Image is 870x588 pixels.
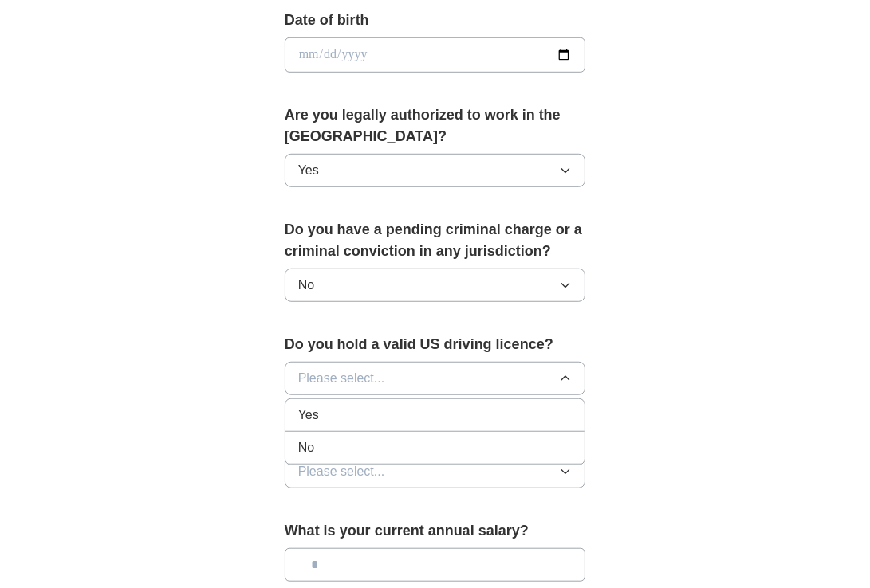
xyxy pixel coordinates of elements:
label: What is your current annual salary? [285,520,586,542]
span: No [298,438,314,457]
label: Do you have a pending criminal charge or a criminal conviction in any jurisdiction? [285,219,586,262]
label: Are you legally authorized to work in the [GEOGRAPHIC_DATA]? [285,104,586,147]
button: Please select... [285,455,586,488]
label: Do you hold a valid US driving licence? [285,334,586,355]
button: No [285,269,586,302]
span: Please select... [298,369,385,388]
span: Yes [298,161,319,180]
button: Yes [285,154,586,187]
button: Please select... [285,362,586,395]
span: No [298,276,314,295]
span: Yes [298,406,319,425]
span: Please select... [298,462,385,481]
label: Date of birth [285,10,586,31]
